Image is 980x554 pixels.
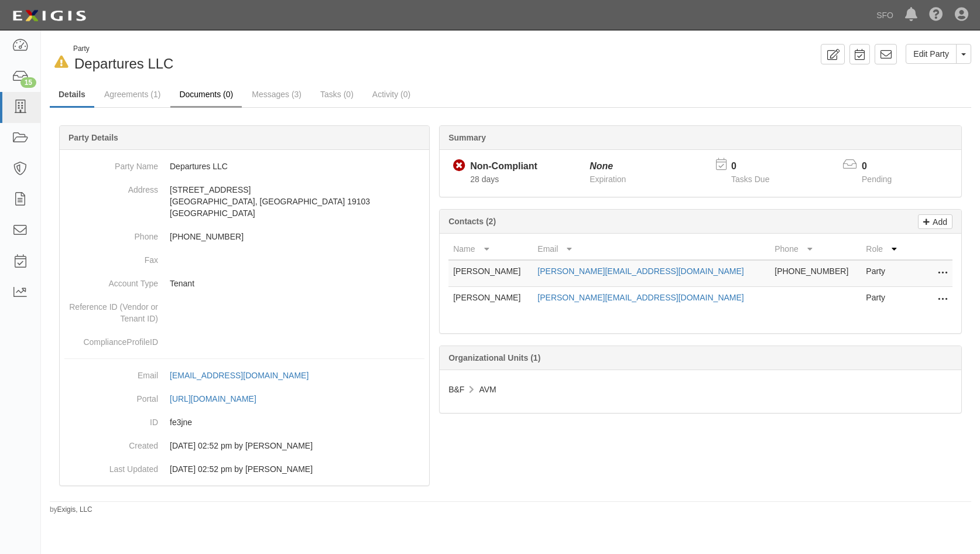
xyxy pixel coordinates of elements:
td: Party [861,260,906,287]
a: [PERSON_NAME][EMAIL_ADDRESS][DOMAIN_NAME] [537,293,743,302]
p: Tenant [170,278,424,289]
th: Email [533,238,770,260]
span: AVM [479,385,496,394]
a: SFO [871,4,899,27]
span: Expiration [590,175,626,184]
dt: Reference ID (Vendor or Tenant ID) [64,295,158,324]
a: Add [918,214,952,229]
dt: ComplianceProfileID [64,330,158,348]
dt: Phone [64,225,158,242]
small: by [50,505,92,515]
div: Non-Compliant [470,160,537,173]
span: Since 08/13/2025 [470,175,499,184]
b: Organizational Units (1) [448,353,540,363]
div: 15 [20,77,36,88]
a: Exigis, LLC [57,505,92,514]
a: Details [50,83,94,108]
p: 0 [731,160,784,173]
b: Party Details [68,133,118,142]
td: [PERSON_NAME] [448,287,533,313]
td: [PHONE_NUMBER] [770,260,861,287]
a: [EMAIL_ADDRESS][DOMAIN_NAME] [170,371,321,380]
a: Agreements (1) [95,83,169,106]
a: Documents (0) [170,83,242,108]
div: [EMAIL_ADDRESS][DOMAIN_NAME] [170,370,309,381]
dt: Portal [64,387,158,405]
a: Activity (0) [364,83,419,106]
dt: Account Type [64,272,158,289]
p: 0 [862,160,906,173]
dt: Created [64,434,158,452]
i: Non-Compliant [453,160,465,172]
a: [PERSON_NAME][EMAIL_ADDRESS][DOMAIN_NAME] [537,266,743,276]
dt: ID [64,411,158,428]
span: Pending [862,175,892,184]
th: Phone [770,238,861,260]
i: Help Center - Complianz [929,8,943,22]
dd: 08/13/2025 02:52 pm by Sarah [64,457,424,481]
span: B&F [448,385,464,394]
dd: [PHONE_NUMBER] [64,225,424,248]
th: Name [448,238,533,260]
i: None [590,161,613,171]
b: Summary [448,133,486,142]
a: Tasks (0) [311,83,362,106]
b: Contacts (2) [448,217,496,226]
a: Messages (3) [243,83,310,106]
dt: Party Name [64,155,158,172]
div: Party [73,44,173,54]
span: Departures LLC [74,56,173,71]
td: Party [861,287,906,313]
dt: Fax [64,248,158,266]
dt: Last Updated [64,457,158,475]
dd: Departures LLC [64,155,424,178]
td: [PERSON_NAME] [448,260,533,287]
img: logo-5460c22ac91f19d4615b14bd174203de0afe785f0fc80cf4dbbc73dc1793850b.png [9,5,90,26]
i: In Default since 09/03/2025 [54,56,68,69]
th: Role [861,238,906,260]
dt: Address [64,178,158,196]
dd: 08/13/2025 02:52 pm by Sarah [64,434,424,457]
dt: Email [64,364,158,381]
div: Departures LLC [50,44,502,74]
p: Add [930,215,947,228]
dd: fe3jne [64,411,424,434]
a: Edit Party [906,44,957,64]
a: [URL][DOMAIN_NAME] [170,394,269,403]
span: Tasks Due [731,175,769,184]
dd: [STREET_ADDRESS] [GEOGRAPHIC_DATA], [GEOGRAPHIC_DATA] 19103 [GEOGRAPHIC_DATA] [64,178,424,225]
